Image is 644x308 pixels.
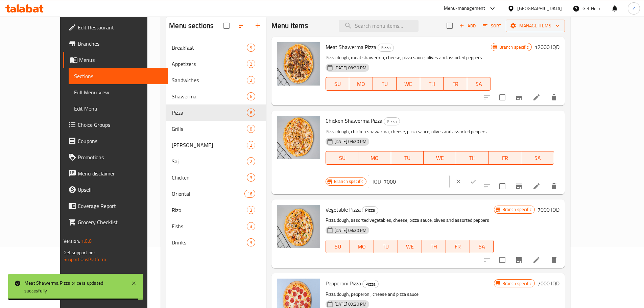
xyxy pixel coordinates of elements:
a: Edit menu item [532,256,541,264]
span: Breakfast [172,44,246,52]
button: Sort [481,21,503,31]
div: items [247,238,255,246]
span: Branch specific [331,178,366,185]
span: 2 [247,61,255,67]
span: 16 [245,191,255,197]
div: items [247,206,255,214]
button: TU [373,77,397,91]
span: 1.0.0 [81,237,92,245]
span: [DATE] 09:20 PM [332,301,369,307]
span: Select to update [495,90,509,104]
div: [PERSON_NAME]2 [166,137,266,153]
button: ok [466,174,481,189]
p: IQD [373,177,381,186]
input: search [339,20,419,32]
span: 2 [247,158,255,165]
span: SU [329,242,347,252]
span: Add [458,22,477,30]
button: TU [374,240,398,253]
span: TU [394,153,421,163]
button: FR [446,240,470,253]
span: 3 [247,239,255,246]
span: SA [470,79,488,89]
a: Edit menu item [532,182,541,190]
span: 6 [247,110,255,116]
span: 6 [247,93,255,100]
div: items [247,141,255,149]
div: Pizza [384,117,400,125]
span: Edit Menu [74,104,162,113]
button: WE [424,151,456,165]
p: Pizza dough, assorted vegetables, cheese, pizza sauce, olives and assorted peppers [326,216,494,224]
button: delete [546,178,562,194]
span: Rizo [172,206,246,214]
div: Appetizers2 [166,56,266,72]
button: SA [467,77,491,91]
div: Sandwiches [172,76,246,84]
div: Pizza [378,44,394,52]
div: Shawerma [172,92,246,100]
span: SU [329,153,356,163]
span: Pepperoni Pizza [326,278,361,288]
button: SA [521,151,554,165]
button: WE [397,77,420,91]
span: MO [352,79,370,89]
span: Saj [172,157,246,165]
span: TU [377,242,395,252]
div: Breakfast9 [166,40,266,56]
span: Choice Groups [78,121,162,129]
div: Shawerma6 [166,88,266,104]
span: Menus [79,56,162,64]
span: 9 [247,45,255,51]
span: Branch specific [500,280,534,287]
div: Pizza6 [166,104,266,121]
button: delete [546,89,562,105]
h2: Menu sections [169,21,214,31]
button: MO [349,77,373,91]
a: Coupons [63,133,168,149]
a: Sections [69,68,168,84]
span: 2 [247,77,255,84]
span: [DATE] 09:20 PM [332,227,369,234]
span: Vegetable Pizza [326,205,361,215]
span: 3 [247,174,255,181]
h6: 7000 IQD [538,205,559,214]
div: Chicken [172,173,246,182]
p: Pizza dough, pepperoni, cheese and pizza sauce [326,290,494,299]
span: Edit Restaurant [78,23,162,31]
button: SU [326,240,350,253]
span: [PERSON_NAME] [172,141,246,149]
span: Coverage Report [78,202,162,210]
span: TH [423,79,441,89]
div: Rizo3 [166,202,266,218]
a: Full Menu View [69,84,168,100]
a: Upsell [63,182,168,198]
div: Menu-management [444,4,485,13]
button: TU [391,151,424,165]
span: Oriental [172,190,244,198]
div: Fishs3 [166,218,266,234]
span: Pizza [384,118,400,125]
span: [DATE] 09:20 PM [332,65,369,71]
a: Branches [63,35,168,52]
span: Pizza [363,280,378,288]
span: Branch specific [500,206,534,213]
span: Sort sections [234,18,250,34]
span: Add item [457,21,478,31]
span: [DATE] 09:20 PM [332,138,369,145]
span: Upsell [78,186,162,194]
span: Promotions [78,153,162,161]
h2: Menu items [271,21,308,31]
button: SU [326,77,350,91]
a: Coverage Report [63,198,168,214]
span: Pizza [362,206,378,214]
button: WE [398,240,422,253]
button: Add [457,21,478,31]
a: Grocery Checklist [63,214,168,230]
span: Appetizers [172,60,246,68]
nav: Menu sections [166,37,266,253]
a: Edit Restaurant [63,19,168,35]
